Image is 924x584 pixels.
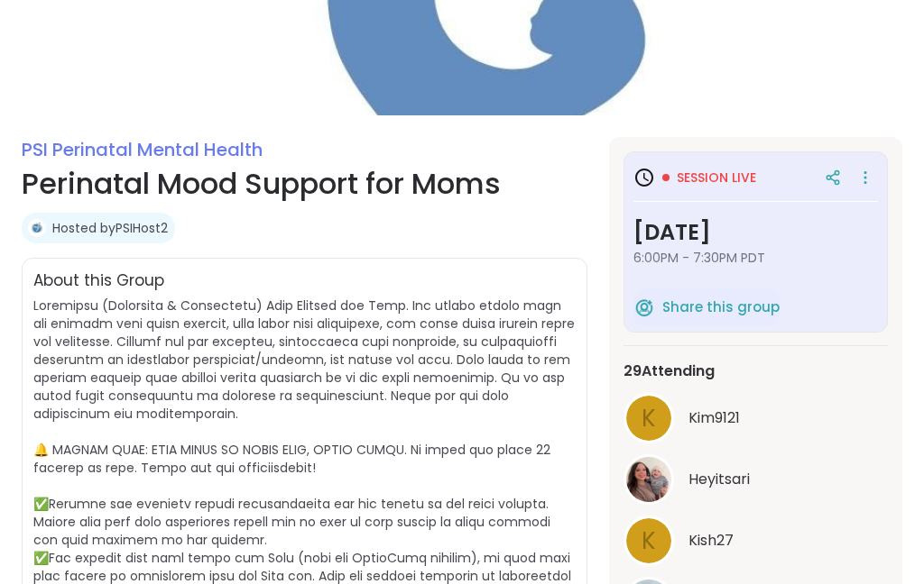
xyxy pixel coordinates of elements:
button: Share this group [633,289,780,327]
a: KKish27 [624,516,888,567]
h3: [DATE] [633,217,878,250]
span: Heyitsari [688,470,750,491]
h1: Perinatal Mood Support for Moms [22,163,587,206]
span: 29 Attending [624,361,715,383]
img: PSIHost2 [28,220,46,238]
img: Heyitsari [626,458,671,503]
h2: About this Group [33,270,164,294]
a: KKim9121 [624,394,888,444]
span: Kish27 [688,531,734,552]
span: 6:00PM - 7:30PM PDT [633,250,878,268]
span: Session live [677,169,756,187]
a: Hosted byPSIHost2 [52,220,168,238]
a: PSI Perinatal Mental Health [22,138,263,163]
span: K [642,525,656,560]
img: ShareWell Logomark [633,297,655,319]
span: Share this group [662,298,780,319]
span: Kim9121 [688,408,740,430]
span: K [642,402,656,437]
a: HeyitsariHeyitsari [624,455,888,506]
